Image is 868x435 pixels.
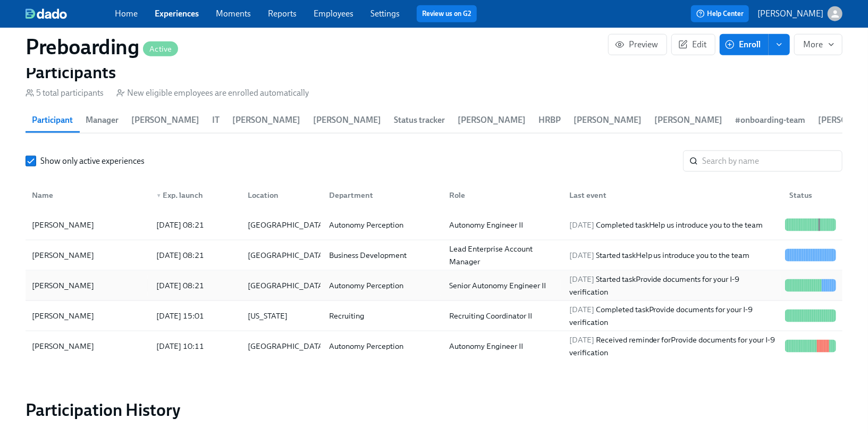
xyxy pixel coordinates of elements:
span: Active [143,45,178,53]
div: [DATE] 10:11 [152,340,240,353]
div: Role [445,189,561,202]
h2: Participation History [26,399,842,421]
button: More [794,34,842,55]
span: Edit [680,39,706,50]
span: [DATE] [569,274,594,284]
span: [PERSON_NAME] [574,113,642,128]
div: Autonomy Engineer II [445,219,561,231]
div: Department [325,189,441,202]
button: [PERSON_NAME] [757,6,842,21]
div: [GEOGRAPHIC_DATA] [244,249,331,262]
div: Completed task Provide documents for your I-9 verification [565,303,781,329]
span: HRBP [538,113,561,128]
span: [PERSON_NAME] [232,113,300,128]
div: Autonomy Engineer II [445,340,561,353]
span: [DATE] [569,250,594,260]
div: Last event [565,189,781,202]
div: [DATE] 08:21 [152,219,240,231]
div: [PERSON_NAME] [28,340,148,353]
span: Help Center [696,9,744,19]
div: [PERSON_NAME][DATE] 08:21[GEOGRAPHIC_DATA]Business DevelopmentLead Enterprise Account Manager[DAT... [26,240,842,271]
a: Settings [370,9,400,19]
div: Location [244,189,321,202]
span: ▼ [156,193,162,198]
h1: Preboarding [26,34,178,60]
span: IT [212,113,220,128]
span: Manager [86,113,119,128]
div: Exp. launch [152,189,240,202]
div: Last event [561,185,781,206]
div: [PERSON_NAME] [28,309,148,322]
input: Search by name [702,150,842,172]
span: Preview [617,39,658,50]
a: Review us on G2 [422,9,471,19]
a: Employees [314,9,353,19]
a: Home [115,9,138,19]
div: Name [28,189,148,202]
div: Status [785,189,840,202]
div: Senior Autonomy Engineer II [445,279,561,292]
span: More [803,39,833,50]
div: Role [441,185,561,206]
div: [PERSON_NAME][DATE] 08:21[GEOGRAPHIC_DATA]Autonomy PerceptionAutonomy Engineer II[DATE] Completed... [26,210,842,240]
button: Enroll [720,34,769,55]
div: [DATE] 08:21 [152,279,208,292]
div: Recruiting [325,309,441,322]
span: [PERSON_NAME] [313,113,381,128]
span: [DATE] [569,335,594,345]
div: [GEOGRAPHIC_DATA] [244,279,331,292]
div: Status [781,185,840,206]
span: [PERSON_NAME] [131,113,199,128]
img: dado [26,9,67,19]
span: [PERSON_NAME] [654,113,722,128]
a: Reports [268,9,297,19]
div: Business Development [325,249,441,262]
div: [PERSON_NAME] [28,249,148,262]
div: [PERSON_NAME][DATE] 10:11[GEOGRAPHIC_DATA]Autonomy PerceptionAutonomy Engineer II[DATE] Received ... [26,331,842,361]
div: [GEOGRAPHIC_DATA] [244,219,331,231]
button: enroll [769,34,790,55]
div: [DATE] 15:01 [152,309,240,322]
button: Help Center [691,5,749,22]
span: [DATE] [569,305,594,314]
div: New eligible employees are enrolled automatically [116,87,309,99]
div: Completed task Help us introduce you to the team [565,219,781,231]
p: [PERSON_NAME] [757,8,823,20]
button: Preview [608,34,667,55]
div: [PERSON_NAME] [28,279,148,292]
div: Recruiting Coordinator II [445,309,561,322]
div: Started task Help us introduce you to the team [565,249,781,262]
span: Status tracker [394,113,445,128]
div: [PERSON_NAME] [28,219,148,231]
div: Autonomy Perception [325,279,441,292]
div: [DATE] 08:21 [152,249,240,262]
span: Participant [32,113,73,128]
div: Lead Enterprise Account Manager [445,242,561,268]
div: Name [28,185,148,206]
div: Department [321,185,441,206]
div: 5 total participants [26,87,104,99]
div: Received reminder for Provide documents for your I-9 verification [565,333,781,359]
div: Autonomy Perception [325,219,441,231]
span: #onboarding-team [735,113,805,128]
span: [PERSON_NAME] [458,113,526,128]
div: Location [240,185,321,206]
div: [US_STATE] [244,309,321,322]
a: Experiences [155,9,199,19]
button: Review us on G2 [417,5,477,22]
span: [DATE] [569,220,594,230]
div: Started task Provide documents for your I-9 verification [565,273,781,298]
a: Moments [216,9,251,19]
span: Enroll [727,39,761,50]
span: Show only active experiences [40,155,145,167]
div: ▼Exp. launch [148,185,240,206]
div: [GEOGRAPHIC_DATA] [244,340,331,353]
h2: Participants [26,62,842,83]
a: dado [26,9,115,19]
div: Autonomy Perception [325,340,441,353]
div: [PERSON_NAME][DATE] 15:01[US_STATE]RecruitingRecruiting Coordinator II[DATE] Completed taskProvid... [26,301,842,331]
button: Edit [671,34,715,55]
div: [PERSON_NAME][DATE] 08:21[GEOGRAPHIC_DATA]Autonomy PerceptionSenior Autonomy Engineer II[DATE] St... [26,271,842,301]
